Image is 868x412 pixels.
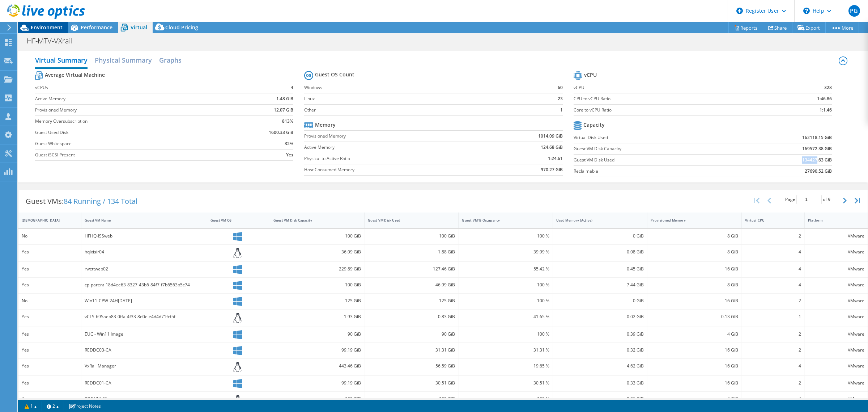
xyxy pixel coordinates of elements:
[802,145,832,152] b: 169572.38 GiB
[817,95,832,102] b: 1:46.86
[745,265,801,273] div: 4
[574,145,737,152] label: Guest VM Disk Capacity
[85,232,204,240] div: HFHQ-ISSweb
[728,22,763,33] a: Reports
[35,95,226,102] label: Active Memory
[462,281,549,289] div: 100 %
[85,297,204,305] div: Win11-CPW-24H[DATE]
[745,346,801,354] div: 2
[22,313,78,321] div: Yes
[368,232,455,240] div: 100 GiB
[462,232,549,240] div: 100 %
[35,118,226,125] label: Memory Oversubscription
[273,395,361,403] div: 100 GiB
[273,297,361,305] div: 125 GiB
[304,144,482,151] label: Active Memory
[18,190,145,213] div: Guest VMs:
[574,156,737,164] label: Guest VM Disk Used
[745,362,801,370] div: 4
[462,313,549,321] div: 41.65 %
[273,218,352,223] div: Guest VM Disk Capacity
[22,395,78,403] div: Yes
[35,140,226,147] label: Guest Whitespace
[81,24,112,31] span: Performance
[802,134,832,141] b: 162118.15 GiB
[22,330,78,338] div: Yes
[462,248,549,256] div: 39.99 %
[304,133,482,140] label: Provisioned Memory
[583,121,605,129] b: Capacity
[574,95,764,102] label: CPU to vCPU Ratio
[85,265,204,273] div: rwcttweb02
[368,248,455,256] div: 1.88 GiB
[651,248,738,256] div: 8 GiB
[42,402,64,411] a: 2
[820,106,832,114] b: 1:1.46
[805,168,832,175] b: 27690.52 GiB
[808,346,864,354] div: VMware
[304,166,482,173] label: Host Consumed Memory
[35,53,88,69] h2: Virtual Summary
[651,330,738,338] div: 4 GiB
[22,265,78,273] div: Yes
[462,265,549,273] div: 55.42 %
[85,281,204,289] div: cp-parent-18d4ee63-8327-43b6-84f7-f7b6563b5c74
[556,248,644,256] div: 0.08 GiB
[20,402,42,411] a: 1
[462,379,549,387] div: 30.51 %
[273,379,361,387] div: 99.19 GiB
[785,195,830,204] span: Page of
[282,118,293,125] b: 813%
[808,395,864,403] div: VMware
[22,297,78,305] div: No
[824,84,832,91] b: 328
[792,22,826,33] a: Export
[803,8,810,14] svg: \n
[462,362,549,370] div: 19.65 %
[95,53,152,67] h2: Physical Summary
[808,265,864,273] div: VMware
[462,395,549,403] div: 100 %
[35,151,226,159] label: Guest iSCSI Present
[808,313,864,321] div: VMware
[538,133,563,140] b: 1014.09 GiB
[64,196,137,206] span: 84 Running / 134 Total
[85,330,204,338] div: EUC - Win11 Image
[304,155,482,162] label: Physical to Active Ratio
[35,84,226,91] label: vCPUs
[22,362,78,370] div: Yes
[31,24,63,31] span: Environment
[85,395,204,403] div: PQE-VM-01
[210,218,258,223] div: Guest VM OS
[560,106,563,114] b: 1
[556,232,644,240] div: 0 GiB
[45,71,105,79] b: Average Virtual Machine
[745,297,801,305] div: 2
[368,395,455,403] div: 100 GiB
[462,346,549,354] div: 31.31 %
[85,248,204,256] div: hqlxisir04
[558,84,563,91] b: 60
[808,281,864,289] div: VMware
[651,281,738,289] div: 8 GiB
[85,362,204,370] div: VxRail Manager
[85,379,204,387] div: REDDC01-CA
[462,297,549,305] div: 100 %
[828,196,830,202] span: 9
[286,151,293,159] b: Yes
[763,22,792,33] a: Share
[273,265,361,273] div: 229.89 GiB
[808,330,864,338] div: VMware
[273,281,361,289] div: 100 GiB
[22,218,69,223] div: [DEMOGRAPHIC_DATA]
[796,195,822,204] input: jump to page
[22,248,78,256] div: Yes
[556,265,644,273] div: 0.45 GiB
[22,281,78,289] div: Yes
[745,218,792,223] div: Virtual CPU
[22,379,78,387] div: Yes
[651,362,738,370] div: 16 GiB
[556,218,635,223] div: Used Memory (Active)
[802,156,832,164] b: 134427.63 GiB
[462,330,549,338] div: 100 %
